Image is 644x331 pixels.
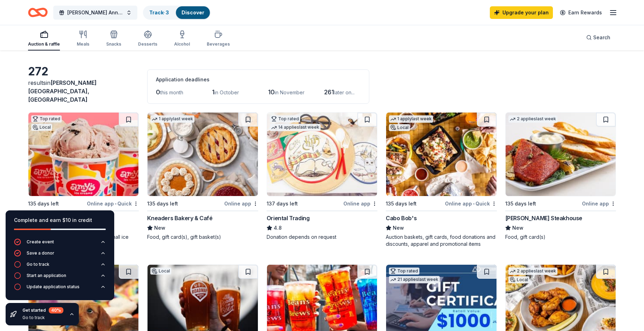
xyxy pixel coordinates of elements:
[49,307,63,313] div: 40 %
[77,27,89,50] button: Meals
[274,224,282,232] span: 4.8
[31,115,62,122] div: Top rated
[512,224,523,232] span: New
[581,31,616,45] button: Search
[28,41,60,47] div: Auction & raffle
[393,224,404,232] span: New
[147,112,258,241] a: Image for Kneaders Bakery & Café1 applylast week135 days leftOnline appKneaders Bakery & CaféNewF...
[389,115,433,123] div: 1 apply last week
[324,88,334,96] span: 261
[270,124,321,131] div: 14 applies last week
[106,41,121,47] div: Snacks
[268,88,275,96] span: 10
[156,75,361,84] div: Application deadlines
[473,201,474,207] span: •
[214,89,239,95] span: in October
[106,27,121,50] button: Snacks
[267,112,377,241] a: Image for Oriental TradingTop rated14 applieslast week137 days leftOnline appOriental Trading4.8D...
[28,4,48,21] a: Home
[207,41,230,47] div: Beverages
[143,6,211,20] button: Track· 3Discover
[267,113,377,196] img: Image for Oriental Trading
[207,27,230,50] button: Beverages
[27,273,66,278] div: Start an application
[31,124,52,131] div: Local
[53,6,137,20] button: [PERSON_NAME] Annual Spaghetti Dinner and Silent Auction
[14,261,106,272] button: Go to track
[386,214,417,222] div: Cabo Bob's
[148,113,258,196] img: Image for Kneaders Bakery & Café
[27,250,54,256] div: Save a donor
[87,199,139,208] div: Online app Quick
[181,9,204,15] a: Discover
[389,276,440,283] div: 21 applies last week
[389,268,419,275] div: Top rated
[556,6,606,19] a: Earn Rewards
[582,199,616,208] div: Online app
[343,199,377,208] div: Online app
[389,124,410,131] div: Local
[156,88,160,96] span: 0
[14,238,106,250] button: Create event
[22,315,63,320] div: Go to track
[174,41,190,47] div: Alcohol
[593,33,610,42] span: Search
[147,234,258,241] div: Food, gift card(s), gift basket(s)
[28,27,60,50] button: Auction & raffle
[445,199,497,208] div: Online app Quick
[508,115,557,123] div: 2 applies last week
[174,27,190,50] button: Alcohol
[490,6,553,19] a: Upgrade your plan
[27,239,54,245] div: Create event
[27,262,49,267] div: Go to track
[27,284,80,290] div: Update application status
[150,115,194,123] div: 1 apply last week
[28,79,97,103] span: [PERSON_NAME][GEOGRAPHIC_DATA], [GEOGRAPHIC_DATA]
[224,199,258,208] div: Online app
[505,200,536,208] div: 135 days left
[115,201,116,207] span: •
[267,200,298,208] div: 137 days left
[267,234,377,241] div: Donation depends on request
[270,115,300,122] div: Top rated
[14,272,106,283] button: Start an application
[154,224,165,232] span: New
[28,79,139,104] div: results
[160,89,183,95] span: this month
[386,113,496,196] img: Image for Cabo Bob's
[77,41,89,47] div: Meals
[149,9,169,15] a: Track· 3
[505,112,616,241] a: Image for Perry's Steakhouse2 applieslast week135 days leftOnline app[PERSON_NAME] SteakhouseNewF...
[267,214,310,222] div: Oriental Trading
[334,89,355,95] span: later on...
[28,200,59,208] div: 135 days left
[505,234,616,241] div: Food, gift card(s)
[28,113,138,196] img: Image for Amy's Ice Creams
[138,27,157,50] button: Desserts
[150,268,171,275] div: Local
[275,89,304,95] span: in November
[67,8,123,17] span: [PERSON_NAME] Annual Spaghetti Dinner and Silent Auction
[14,216,106,224] div: Complete and earn $10 in credit
[28,79,97,103] span: in
[508,268,557,275] div: 2 applies last week
[147,214,212,222] div: Kneaders Bakery & Café
[28,65,139,79] div: 272
[138,41,157,47] div: Desserts
[147,200,178,208] div: 135 days left
[28,112,139,248] a: Image for Amy's Ice CreamsTop ratedLocal135 days leftOnline app•Quick[PERSON_NAME]'s Ice Creams5....
[212,88,214,96] span: 1
[14,250,106,261] button: Save a donor
[14,283,106,295] button: Update application status
[508,276,529,283] div: Local
[505,214,582,222] div: [PERSON_NAME] Steakhouse
[506,113,616,196] img: Image for Perry's Steakhouse
[22,307,63,313] div: Get started
[386,234,496,248] div: Auction baskets, gift cards, food donations and discounts, apparel and promotional items
[386,112,496,248] a: Image for Cabo Bob's1 applylast weekLocal135 days leftOnline app•QuickCabo Bob'sNewAuction basket...
[386,200,417,208] div: 135 days left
